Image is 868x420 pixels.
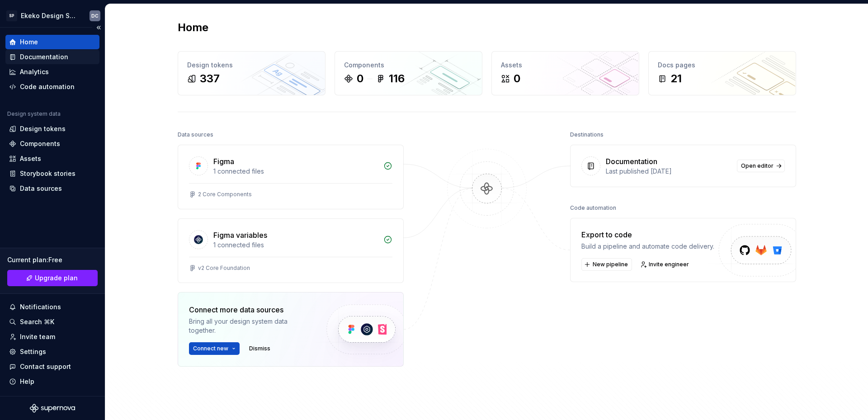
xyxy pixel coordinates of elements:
div: Connect more data sources [189,304,311,315]
div: Figma [213,156,234,167]
a: Analytics [5,65,99,79]
div: Components [344,61,473,70]
div: Analytics [20,67,49,76]
div: 21 [670,71,682,86]
div: Settings [20,347,46,356]
div: DC [91,12,99,19]
a: Figma variables1 connected filesv2 Core Foundation [178,218,404,283]
div: Export to code [581,229,714,240]
a: Docs pages21 [648,51,796,95]
div: 116 [389,71,405,86]
div: Current plan : Free [7,255,98,264]
div: Help [20,377,34,386]
a: Components [5,137,99,151]
div: Design system data [7,110,61,118]
div: Contact support [20,362,71,371]
div: SP [6,10,17,21]
a: Storybook stories [5,166,99,181]
span: Open editor [741,162,774,170]
div: 0 [514,71,520,86]
button: Notifications [5,300,99,314]
div: Figma variables [213,230,267,241]
button: Connect new [189,342,240,355]
a: Open editor [737,160,785,172]
a: Figma1 connected files2 Core Components [178,145,404,209]
div: Invite team [20,332,55,341]
div: Design tokens [20,124,66,133]
div: Destinations [570,128,604,141]
div: Design tokens [187,61,316,70]
div: Storybook stories [20,169,75,178]
div: Home [20,38,38,47]
a: Home [5,35,99,49]
span: Invite engineer [649,261,689,268]
h2: Home [178,20,208,35]
div: Code automation [570,202,616,214]
span: Dismiss [249,345,270,352]
a: Code automation [5,80,99,94]
div: Components [20,139,60,148]
div: Documentation [20,52,68,61]
div: Bring all your design system data together. [189,317,311,335]
div: Documentation [606,156,657,167]
div: Data sources [20,184,62,193]
div: 0 [357,71,363,86]
div: Build a pipeline and automate code delivery. [581,242,714,251]
a: Design tokens337 [178,51,325,95]
div: Code automation [20,82,75,91]
a: Components0116 [335,51,482,95]
a: Assets [5,151,99,166]
button: Dismiss [245,342,274,355]
div: Last published [DATE] [606,167,731,176]
button: Help [5,374,99,389]
div: Docs pages [658,61,787,70]
a: Assets0 [491,51,639,95]
span: New pipeline [593,261,628,268]
a: Data sources [5,181,99,196]
span: Upgrade plan [35,274,78,283]
a: Invite team [5,330,99,344]
div: Ekeko Design System [21,11,79,20]
div: 2 Core Components [198,191,252,198]
div: Search ⌘K [20,317,54,326]
div: 1 connected files [213,241,378,250]
span: Connect new [193,345,228,352]
button: Search ⌘K [5,315,99,329]
a: Documentation [5,50,99,64]
div: v2 Core Foundation [198,264,250,272]
a: Invite engineer [637,258,693,271]
div: Notifications [20,302,61,311]
div: Assets [501,61,630,70]
div: 337 [200,71,220,86]
button: Collapse sidebar [92,21,105,34]
svg: Supernova Logo [30,404,75,413]
div: 1 connected files [213,167,378,176]
div: Data sources [178,128,213,141]
div: Assets [20,154,41,163]
a: Design tokens [5,122,99,136]
button: SPEkeko Design SystemDC [2,6,103,25]
a: Upgrade plan [7,270,98,286]
button: Contact support [5,359,99,374]
a: Settings [5,344,99,359]
button: New pipeline [581,258,632,271]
